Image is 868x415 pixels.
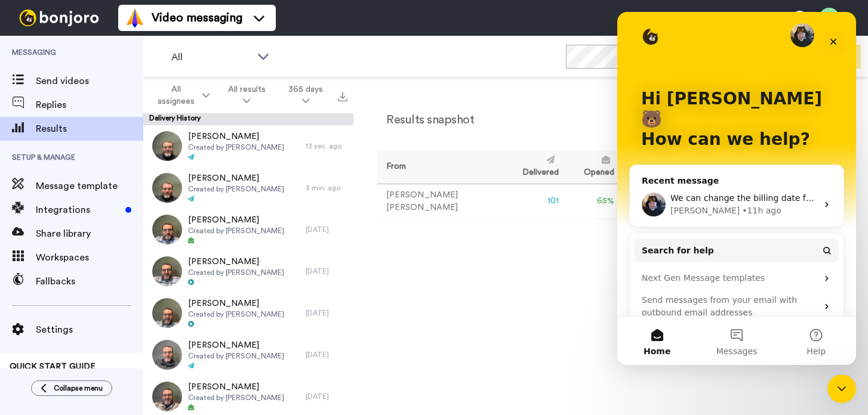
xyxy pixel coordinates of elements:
[14,10,104,26] img: bj-logo-header-white.svg
[54,383,103,393] span: Collapse menu
[10,363,96,371] span: QUICK START GUIDE
[306,392,347,401] div: [DATE]
[188,309,284,319] span: Created by [PERSON_NAME]
[146,79,217,112] button: All assignees
[188,298,284,309] span: [PERSON_NAME]
[24,282,200,307] div: Send messages from your email with outbound email addresses
[188,226,284,236] span: Created by [PERSON_NAME]
[153,83,200,107] span: All assignees
[502,184,564,219] td: 101
[36,227,143,241] span: Share library
[564,150,619,184] th: Opened
[205,19,227,41] div: Close
[36,122,143,136] span: Results
[31,380,112,396] button: Collapse menu
[36,74,143,88] span: Send videos
[143,167,353,209] a: [PERSON_NAME]Created by [PERSON_NAME]3 min. ago
[306,350,347,360] div: [DATE]
[827,374,856,403] iframe: Intercom live chat
[143,334,353,376] a: [PERSON_NAME]Created by [PERSON_NAME][DATE]
[36,98,143,112] span: Replies
[26,335,53,343] span: Home
[143,113,353,125] div: Delivery History
[277,79,334,112] button: 365 days
[159,305,239,353] button: Help
[53,181,833,191] span: We can change the billing date for you. You will be billed less that the full amount. This is bec...
[217,79,277,112] button: All results
[188,393,284,402] span: Created by [PERSON_NAME]
[17,255,221,277] div: Next Gen Message templates
[377,150,502,184] th: From
[306,225,347,234] div: [DATE]
[502,150,564,184] th: Delivered
[36,323,143,337] span: Settings
[306,267,347,276] div: [DATE]
[564,184,619,219] td: 65 %
[188,131,284,143] span: [PERSON_NAME]
[306,308,347,318] div: [DATE]
[36,250,143,265] span: Workspaces
[188,256,284,268] span: [PERSON_NAME]
[617,12,856,365] iframe: Intercom live chat
[143,209,353,250] a: [PERSON_NAME]Created by [PERSON_NAME][DATE]
[171,50,251,64] span: All
[152,131,182,161] img: 6d38df23-5fc7-4113-9b2e-db0b1619fb22-thumb.jpg
[188,351,284,361] span: Created by [PERSON_NAME]
[17,277,221,312] div: Send messages from your email with outbound email addresses
[36,179,143,193] span: Message template
[188,381,284,393] span: [PERSON_NAME]
[143,250,353,292] a: [PERSON_NAME]Created by [PERSON_NAME][DATE]
[36,274,143,289] span: Fallbacks
[188,184,284,194] span: Created by [PERSON_NAME]
[152,298,182,328] img: 89ae5350-4e03-4cd3-8994-56ab0fd99cc4-thumb.jpg
[188,268,284,277] span: Created by [PERSON_NAME]
[152,340,182,370] img: ca6a6ff2-62b2-4651-a712-713332fb2dc2-thumb.jpg
[143,292,353,334] a: [PERSON_NAME]Created by [PERSON_NAME][DATE]
[377,184,502,219] td: [PERSON_NAME] [PERSON_NAME]
[189,335,208,343] span: Help
[152,10,242,26] span: Video messaging
[125,8,144,27] img: vm-color.svg
[152,382,182,411] img: 2e23dcf9-41a7-4fa2-9551-332ed96c6c79-thumb.jpg
[188,214,284,226] span: [PERSON_NAME]
[152,173,182,203] img: f1603541-359c-421f-ab59-82e6710fc07a-thumb.jpg
[143,125,353,167] a: [PERSON_NAME]Created by [PERSON_NAME]13 sec. ago
[306,183,347,193] div: 3 min. ago
[377,113,474,126] h2: Results snapshot
[99,335,140,343] span: Messages
[338,92,347,101] img: export.svg
[17,227,221,250] button: Search for help
[152,256,182,286] img: dd7d0f2a-8425-48ec-8c87-b5561e741b8f-thumb.jpg
[24,260,200,272] div: Next Gen Message templates
[152,215,182,244] img: 35ccfb82-d3e7-46e4-86cc-fb6f055d0285-thumb.jpg
[188,143,284,152] span: Created by [PERSON_NAME]
[24,233,97,245] span: Search for help
[125,193,164,205] div: • 11h ago
[188,339,284,351] span: [PERSON_NAME]
[53,193,122,205] div: [PERSON_NAME]
[306,141,347,151] div: 13 sec. ago
[334,86,351,104] button: Export all results that match these filters now.
[188,172,284,184] span: [PERSON_NAME]
[79,305,159,353] button: Messages
[36,203,121,217] span: Integrations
